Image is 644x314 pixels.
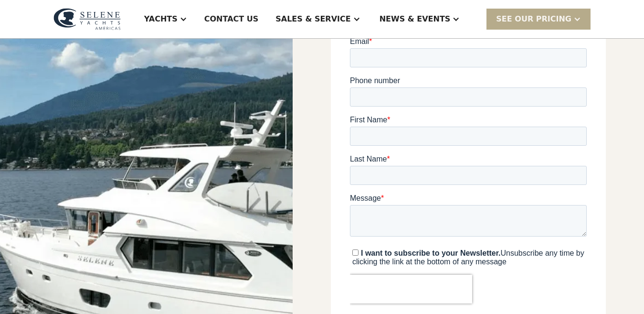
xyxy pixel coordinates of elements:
div: News & EVENTS [380,13,451,25]
div: Contact US [204,13,259,25]
img: logo [53,8,121,30]
div: SEE Our Pricing [496,13,571,25]
div: Sales & Service [275,13,350,25]
div: Yachts [144,13,178,25]
div: SEE Our Pricing [486,9,591,29]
